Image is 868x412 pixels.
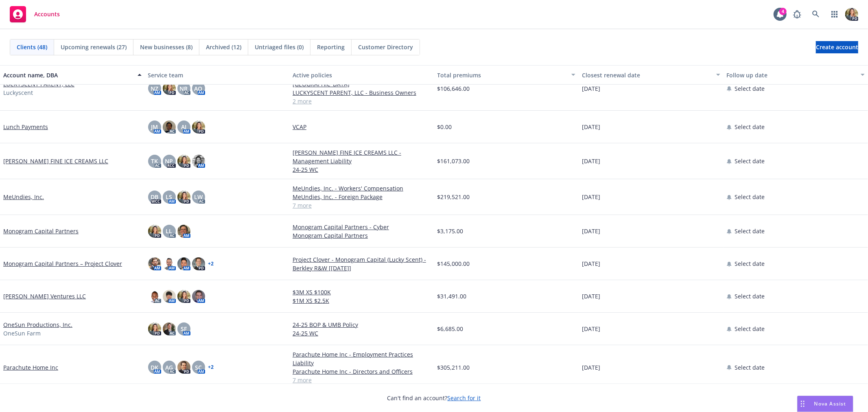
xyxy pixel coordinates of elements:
[148,322,161,335] img: photo
[437,193,470,201] span: $219,521.00
[735,84,765,93] span: Select date
[3,88,33,97] span: Luckyscent
[582,363,600,372] span: [DATE]
[255,43,304,51] span: Untriaged files (0)
[151,157,158,165] span: TK
[293,223,431,231] a: Monogram Capital Partners - Cyber
[814,400,846,407] span: Nova Assist
[177,290,190,303] img: photo
[151,363,158,372] span: DK
[181,123,186,131] span: AJ
[192,257,205,270] img: photo
[387,394,481,402] span: Can't find an account?
[293,123,431,131] a: VCAP
[293,184,431,193] a: MeUndies, Inc. - Workers' Compensation
[293,71,431,79] div: Active policies
[3,292,86,300] a: [PERSON_NAME] Ventures LLC
[582,84,600,93] span: [DATE]
[3,329,41,337] span: OneSun Farm
[582,324,600,333] span: [DATE]
[192,155,205,168] img: photo
[3,157,108,165] a: [PERSON_NAME] FINE ICE CREAMS LLC
[582,123,600,131] span: [DATE]
[165,363,173,372] span: AG
[826,6,843,22] a: Switch app
[293,367,431,376] a: Parachute Home Inc - Directors and Officers
[735,227,765,235] span: Select date
[816,39,858,55] span: Create account
[735,363,765,372] span: Select date
[293,148,431,165] a: [PERSON_NAME] FINE ICE CREAMS LLC - Management Liability
[145,65,290,85] button: Service team
[582,157,600,165] span: [DATE]
[735,292,765,300] span: Select date
[779,8,787,15] div: 4
[177,225,190,238] img: photo
[293,320,431,329] a: 24-25 BOP & UMB Policy
[735,157,765,165] span: Select date
[437,292,467,300] span: $31,491.00
[437,227,464,235] span: $3,175.00
[3,123,48,131] a: Lunch Payments
[293,296,431,305] a: $1M XS $2.5K
[293,231,431,240] a: Monogram Capital Partners
[61,43,127,51] span: Upcoming renewals (27)
[582,227,600,235] span: [DATE]
[148,225,161,238] img: photo
[448,394,481,402] a: Search for it
[437,324,464,333] span: $6,685.00
[3,193,44,201] a: MeUndies, Inc.
[163,290,176,303] img: photo
[163,121,176,134] img: photo
[34,11,60,18] span: Accounts
[437,363,470,372] span: $305,211.00
[437,123,452,131] span: $0.00
[735,259,765,268] span: Select date
[845,8,858,21] img: photo
[293,88,431,97] a: LUCKYSCENT PARENT, LLC - Business Owners
[3,227,79,235] a: Monogram Capital Partners
[582,71,711,79] div: Closest renewal date
[165,157,173,165] span: NP
[3,363,58,372] a: Parachute Home Inc
[735,123,765,131] span: Select date
[808,6,824,22] a: Search
[3,71,133,79] div: Account name, DBA
[727,71,856,79] div: Follow up date
[177,257,190,270] img: photo
[166,227,173,235] span: LL
[735,193,765,201] span: Select date
[293,329,431,337] a: 24-25 WC
[293,288,431,296] a: $3M XS $100K
[289,65,434,85] button: Active policies
[293,255,431,272] a: Project Clover - Monogram Capital (Lucky Scent) - Berkley R&W [[DATE]]
[148,71,286,79] div: Service team
[317,43,345,51] span: Reporting
[180,84,188,93] span: NR
[177,155,190,168] img: photo
[437,259,470,268] span: $145,000.00
[151,193,158,201] span: DB
[208,261,214,266] a: + 2
[293,376,431,384] a: 7 more
[17,43,47,51] span: Clients (48)
[789,6,805,22] a: Report a Bug
[437,71,567,79] div: Total premiums
[177,191,190,204] img: photo
[582,259,600,268] span: [DATE]
[177,361,190,374] img: photo
[163,257,176,270] img: photo
[166,193,173,201] span: LS
[3,320,72,329] a: OneSun Productions, Inc.
[582,193,600,201] span: [DATE]
[192,290,205,303] img: photo
[437,84,470,93] span: $106,646.00
[7,3,63,26] a: Accounts
[358,43,413,51] span: Customer Directory
[151,123,158,131] span: JM
[437,157,470,165] span: $161,073.00
[582,292,600,300] span: [DATE]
